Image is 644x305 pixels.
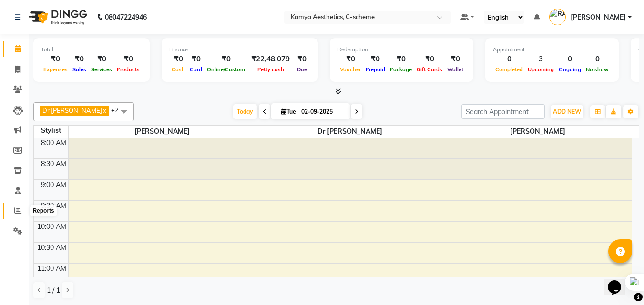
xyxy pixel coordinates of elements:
span: Dr [PERSON_NAME] [42,107,102,114]
span: Online/Custom [204,66,247,73]
button: ADD NEW [551,105,583,118]
span: Sales [70,66,89,73]
span: +2 [111,106,126,114]
span: Gift Cards [414,66,445,73]
span: Upcoming [525,66,556,73]
div: 0 [583,54,611,65]
div: ₹0 [337,54,363,65]
div: 11:00 AM [35,264,68,274]
span: Completed [493,66,525,73]
span: Expenses [41,66,70,73]
span: Cash [169,66,187,73]
div: ₹0 [414,54,445,65]
div: Reports [30,205,56,216]
b: 08047224946 [105,4,147,30]
span: Wallet [445,66,466,73]
div: ₹0 [294,54,310,65]
div: ₹0 [89,54,114,65]
div: Redemption [337,46,466,54]
span: [PERSON_NAME] [444,126,632,138]
div: ₹0 [187,54,204,65]
div: 8:00 AM [39,138,68,148]
span: Products [114,66,142,73]
div: 0 [493,54,525,65]
div: ₹22,48,079 [247,54,294,65]
span: ADD NEW [553,108,581,115]
span: Due [295,66,309,73]
div: Total [41,46,142,54]
span: Today [233,104,257,119]
div: 8:30 AM [39,159,68,169]
div: ₹0 [445,54,466,65]
div: ₹0 [363,54,388,65]
span: Ongoing [556,66,583,73]
a: x [102,107,106,114]
span: Petty cash [255,66,286,73]
div: 10:30 AM [35,243,68,253]
iframe: chat widget [604,267,634,295]
span: Services [89,66,114,73]
div: Appointment [493,46,611,54]
div: ₹0 [204,54,247,65]
img: RAKESH YADAV [549,9,566,25]
div: Stylist [34,126,68,136]
div: 3 [525,54,556,65]
span: Dr [PERSON_NAME] [256,126,444,138]
div: 10:00 AM [35,222,68,232]
span: [PERSON_NAME] [69,126,256,138]
div: ₹0 [114,54,142,65]
span: Card [187,66,204,73]
span: Package [388,66,414,73]
span: No show [583,66,611,73]
div: ₹0 [70,54,89,65]
div: Finance [169,46,310,54]
input: Search Appointment [461,104,545,119]
div: ₹0 [169,54,187,65]
span: Voucher [337,66,363,73]
div: 9:00 AM [39,180,68,190]
input: 2025-09-02 [298,105,346,119]
div: 9:30 AM [39,201,68,211]
div: ₹0 [388,54,414,65]
span: Tue [279,108,298,115]
span: Prepaid [363,66,388,73]
div: 0 [556,54,583,65]
span: 1 / 1 [47,285,60,295]
span: [PERSON_NAME] [571,12,626,22]
img: logo [24,4,90,30]
div: ₹0 [41,54,70,65]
